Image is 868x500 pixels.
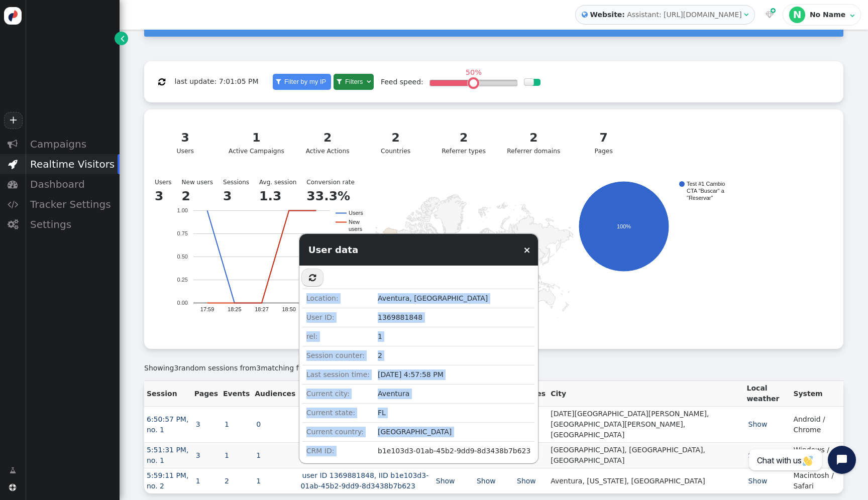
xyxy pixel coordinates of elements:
[299,234,368,266] div: User data
[463,69,484,76] div: 50%
[223,477,231,485] a: 2
[764,10,776,20] a:  
[177,300,188,306] text: 0.00
[25,214,120,234] div: Settings
[381,77,423,87] div: Feed speed:
[475,477,497,485] a: Show
[252,381,298,407] th: Audiences
[223,451,231,459] a: 1
[301,269,323,287] button: 
[8,139,18,149] span: 
[9,484,16,491] span: 
[8,199,18,209] span: 
[158,78,165,86] span: 
[349,210,363,216] text: Users
[523,244,530,255] a: ×
[302,422,374,441] td: Current country:
[367,78,371,85] span: 
[374,422,534,441] td: [GEOGRAPHIC_DATA]
[372,181,573,332] svg: A chart.
[302,327,374,346] td: rel:
[374,403,534,422] td: FL
[374,365,534,384] td: [DATE] 4:57:58 PM
[747,420,769,428] a: Show
[300,471,428,490] a: user ID 1369881848, IID b1e103d3-01ab-45b2-9dd9-8d3438b7b623
[160,129,210,147] div: 3
[282,78,328,85] span: Filter by my IP
[4,112,22,129] a: +
[343,78,365,85] span: Filters
[8,159,18,169] span: 
[8,219,18,229] span: 
[374,441,534,460] td: b1e103d3-01ab-45b2-9dd9-8d3438b7b623
[374,289,534,308] td: Aventura, [GEOGRAPHIC_DATA]
[147,446,188,464] a: 5:51:31 PM, no. 1
[25,194,120,214] div: Tracker Settings
[228,307,242,313] text: 18:25
[302,365,374,384] td: Last session time:
[25,134,120,154] div: Campaigns
[255,451,262,459] a: 1
[744,11,748,18] span: 
[371,129,420,156] div: Countries
[151,174,836,342] div: Users
[255,420,262,428] a: 0
[850,12,854,19] span: 
[144,381,192,407] th: Session
[507,129,560,156] div: Referrer domains
[687,181,725,187] text: Test #1 Cambio
[160,129,210,156] div: Users
[3,461,23,479] a: 
[791,468,843,494] td: Macintosh / Safari
[192,381,221,407] th: Pages
[194,477,202,485] a: 1
[221,381,252,407] th: Events
[548,443,744,468] td: [GEOGRAPHIC_DATA], [GEOGRAPHIC_DATA], [GEOGRAPHIC_DATA]
[25,174,120,194] div: Dashboard
[374,384,534,403] td: Aventura
[374,308,534,327] td: 1369881848
[151,181,372,332] svg: A chart.
[515,477,537,485] a: Show
[349,219,360,225] text: New
[371,129,420,147] div: 2
[365,123,426,162] a: 2Countries
[147,471,188,490] a: 5:59:11 PM, no. 2
[273,74,331,90] a:  Filter by my IP
[223,178,259,187] td: Sessions
[579,129,628,147] div: 7
[144,363,843,373] div: Showing random sessions from matching filter from overall in last 1.5 hours
[810,11,848,19] div: No Name
[259,189,281,203] b: 1.3
[349,226,362,232] text: users
[8,179,18,189] span: 
[302,308,374,327] td: User ID:
[256,364,261,372] span: 3
[791,443,843,468] td: Windows / Chrome
[573,123,634,162] a: 7Pages
[255,477,262,485] a: 1
[747,451,769,459] a: Show
[617,223,631,229] text: 100%
[507,129,560,147] div: 2
[302,289,374,308] td: Location:
[789,7,805,23] div: N
[687,188,725,194] text: CTA "Buscar" a
[194,420,202,428] a: 3
[177,254,188,260] text: 0.50
[548,468,744,494] td: Aventura, [US_STATE], [GEOGRAPHIC_DATA]
[766,11,774,18] span: 
[309,274,316,282] span: 
[588,10,627,20] b: Website:
[687,195,713,201] text: "Reservar"
[229,129,284,147] div: 1
[177,208,188,214] text: 1.00
[259,178,306,187] td: Avg. session
[744,381,791,407] th: Local weather
[229,129,284,156] div: Active Campaigns
[439,129,489,156] div: Referrer types
[25,154,120,174] div: Realtime Visitors
[374,327,534,346] td: 1
[151,73,172,91] button: 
